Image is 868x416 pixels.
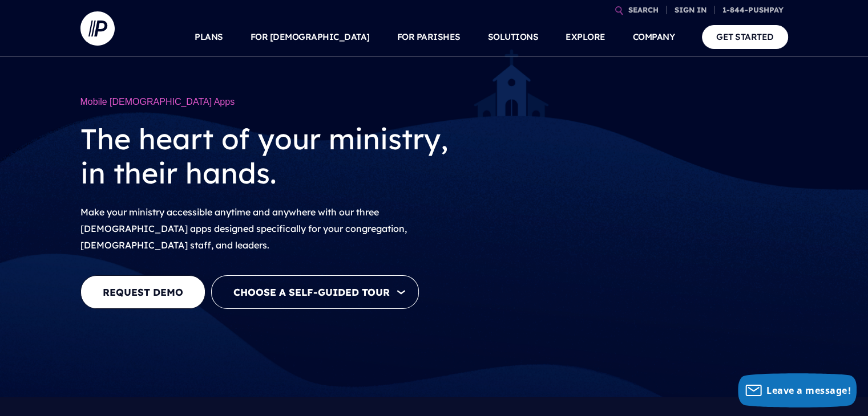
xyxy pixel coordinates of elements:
a: COMPANY [633,17,675,57]
a: REQUEST DEMO [80,275,205,309]
a: EXPLORE [566,17,605,57]
a: FOR PARISHES [397,17,461,57]
a: SOLUTIONS [488,17,539,57]
span: Leave a message! [766,384,851,397]
span: Make your ministry accessible anytime and anywhere with our three [DEMOGRAPHIC_DATA] apps designe... [80,206,407,251]
a: PLANS [195,17,223,57]
button: Leave a message! [738,373,857,407]
a: FOR [DEMOGRAPHIC_DATA] [251,17,370,57]
h1: Mobile [DEMOGRAPHIC_DATA] Apps [80,91,481,113]
button: Choose a Self-guided Tour [211,275,419,309]
h2: The heart of your ministry, in their hands. [80,113,481,199]
a: GET STARTED [702,25,788,48]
